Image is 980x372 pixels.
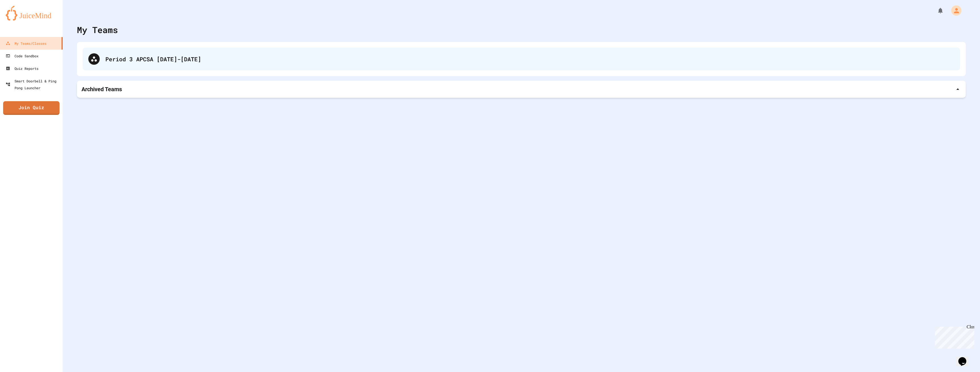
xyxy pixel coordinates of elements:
[6,65,38,72] div: Quiz Reports
[2,2,39,36] div: Chat with us now!Close
[3,101,60,115] a: Join Quiz
[6,78,60,91] div: Smart Doorbell & Ping Pong Launcher
[6,6,57,21] img: logo-orange.svg
[6,52,38,59] div: Code Sandbox
[956,349,974,366] iframe: chat widget
[105,55,954,63] div: Period 3 APCSA [DATE]-[DATE]
[83,48,960,70] div: Period 3 APCSA [DATE]-[DATE]
[77,23,118,36] div: My Teams
[945,4,963,17] div: My Account
[6,40,46,47] div: My Teams/Classes
[81,85,122,93] p: Archived Teams
[926,6,945,15] div: My Notifications
[933,324,974,349] iframe: chat widget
